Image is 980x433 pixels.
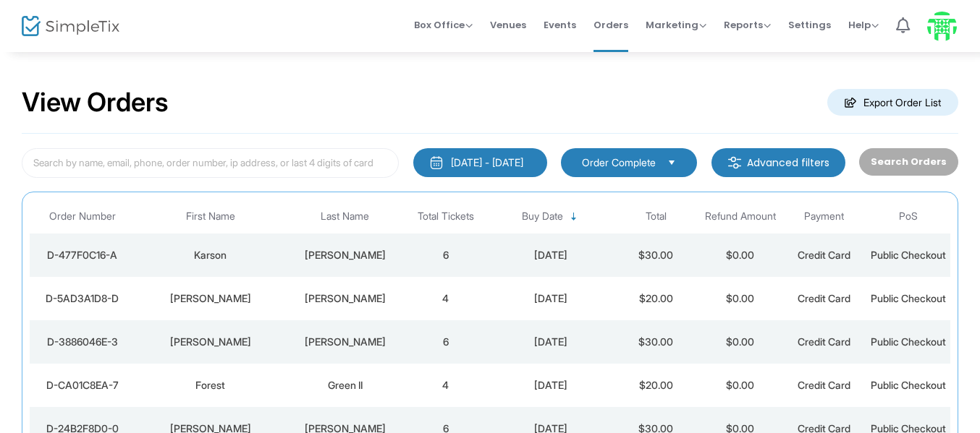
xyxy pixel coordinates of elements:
[491,248,610,262] div: 10/13/2025
[49,210,116,223] span: Order Number
[798,335,850,348] span: Credit Card
[614,233,698,277] td: $30.00
[138,378,282,393] div: Forest
[899,210,918,223] span: PoS
[404,364,488,407] td: 4
[414,18,473,32] span: Box Office
[321,210,369,223] span: Last Name
[724,18,771,32] span: Reports
[662,155,682,171] button: Select
[871,335,946,348] span: Public Checkout
[614,320,698,364] td: $30.00
[804,210,844,223] span: Payment
[871,292,946,304] span: Public Checkout
[698,200,782,233] th: Refund Amount
[711,148,845,177] m-button: Advanced filters
[404,277,488,320] td: 4
[404,320,488,364] td: 6
[698,277,782,320] td: $0.00
[646,18,706,32] span: Marketing
[827,89,958,116] m-button: Export Order List
[33,378,131,393] div: D-CA01C8EA-7
[22,148,399,178] input: Search by name, email, phone, order number, ip address, or last 4 digits of card
[522,210,563,223] span: Buy Date
[698,233,782,277] td: $0.00
[33,291,131,306] div: D-5AD3A1D8-D
[871,379,946,391] span: Public Checkout
[594,7,628,43] span: Orders
[798,292,850,304] span: Credit Card
[491,378,610,393] div: 10/13/2025
[798,379,850,391] span: Credit Card
[138,335,282,349] div: Patricia
[614,364,698,407] td: $20.00
[413,148,547,177] button: [DATE] - [DATE]
[568,211,580,223] span: Sortable
[798,249,850,261] span: Credit Card
[848,18,879,32] span: Help
[290,291,400,306] div: Gerke
[544,7,576,43] span: Events
[290,335,400,349] div: Wallace
[290,248,400,262] div: Gritten
[138,248,282,262] div: Karson
[490,7,526,43] span: Venues
[186,210,235,223] span: First Name
[727,155,742,170] img: filter
[404,200,488,233] th: Total Tickets
[451,155,523,170] div: [DATE] - [DATE]
[614,200,698,233] th: Total
[429,155,444,170] img: monthly
[290,378,400,393] div: Green II
[871,249,946,261] span: Public Checkout
[698,320,782,364] td: $0.00
[33,335,131,349] div: D-3886046E-3
[491,291,610,306] div: 10/13/2025
[22,87,169,119] h2: View Orders
[698,364,782,407] td: $0.00
[788,7,831,43] span: Settings
[582,155,656,170] span: Order Complete
[138,291,282,306] div: Steven
[404,233,488,277] td: 6
[614,277,698,320] td: $20.00
[491,335,610,349] div: 10/13/2025
[33,248,131,262] div: D-477F0C16-A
